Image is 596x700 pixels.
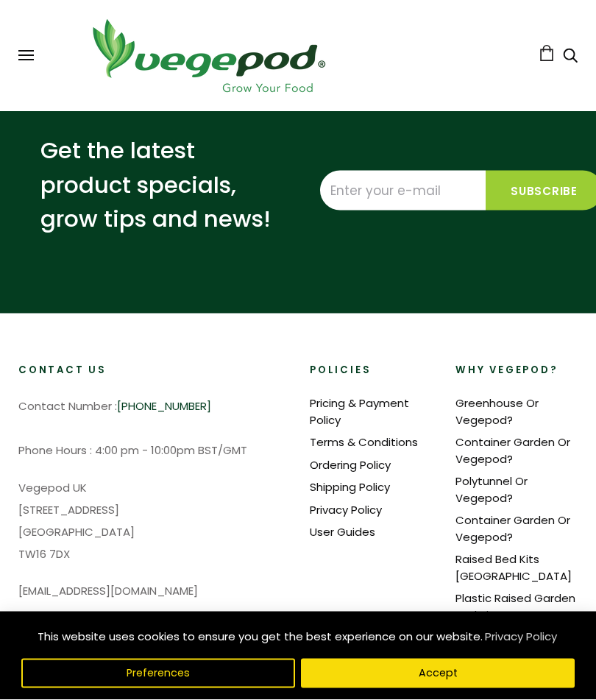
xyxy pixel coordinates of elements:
a: Container Garden Or Vegepod? [455,434,570,467]
a: Polytunnel Or Vegepod? [455,473,528,506]
input: Enter your e-mail [320,171,486,211]
p: Get the latest product specials, grow tips and news! [40,133,276,236]
h2: Contact Us [18,364,286,378]
a: Ordering Policy [310,457,391,473]
a: Terms & Conditions [310,434,418,450]
h2: Policies [310,364,432,378]
a: Greenhouse Or Vegepod? [455,395,539,428]
a: Container Garden Or Vegepod? [455,512,570,545]
a: User Guides [310,524,375,540]
a: Shipping Policy [310,479,390,495]
a: [PHONE_NUMBER] [117,398,211,414]
a: Search [563,49,578,65]
h2: Why Vegepod? [455,364,578,378]
a: Privacy Policy (opens in a new tab) [483,623,559,650]
p: Vegepod UK [STREET_ADDRESS] [GEOGRAPHIC_DATA] TW16 7DX [18,477,286,565]
img: Vegepod [79,15,337,96]
a: Pricing & Payment Policy [310,395,409,428]
a: Plastic Raised Garden Bed Kits [455,590,575,623]
span: This website uses cookies to ensure you get the best experience on our website. [38,629,483,644]
a: Raised Bed Kits [GEOGRAPHIC_DATA] [455,551,572,584]
a: Privacy Policy [310,502,382,517]
p: Contact Number : Phone Hours : 4:00 pm - 10:00pm BST/GMT [18,395,286,462]
a: [EMAIL_ADDRESS][DOMAIN_NAME] [18,583,198,598]
button: Accept [301,659,575,688]
button: Preferences [21,659,295,688]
